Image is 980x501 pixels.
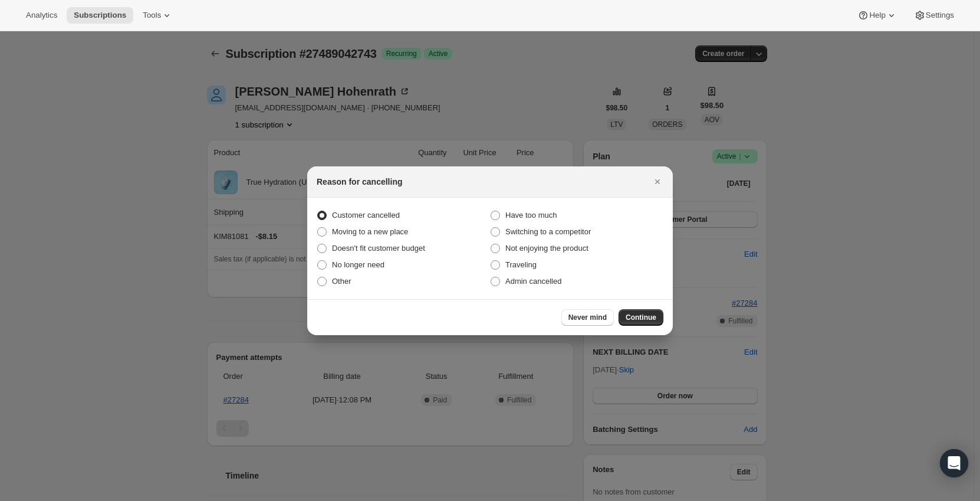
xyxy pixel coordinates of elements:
span: Never mind [568,313,607,322]
h2: Reason for cancelling [317,176,402,188]
button: Settings [907,7,961,24]
span: Moving to a new place [332,227,408,236]
span: Help [869,11,885,20]
span: Not enjoying the product [505,244,588,253]
span: Doesn't fit customer budget [332,244,425,253]
span: Settings [926,11,954,20]
span: Customer cancelled [332,211,400,220]
span: Tools [143,11,161,20]
button: Tools [136,7,180,24]
button: Subscriptions [67,7,133,24]
span: Admin cancelled [505,277,561,286]
span: Have too much [505,211,557,220]
div: Open Intercom Messenger [940,449,968,477]
span: Traveling [505,260,537,269]
button: Close [649,173,666,190]
button: Never mind [561,309,614,326]
button: Help [850,7,904,24]
button: Analytics [19,7,64,24]
span: No longer need [332,260,384,269]
button: Continue [619,309,663,326]
span: Other [332,277,351,286]
span: Continue [626,313,656,322]
span: Analytics [26,11,57,20]
span: Subscriptions [74,11,126,20]
span: Switching to a competitor [505,227,591,236]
